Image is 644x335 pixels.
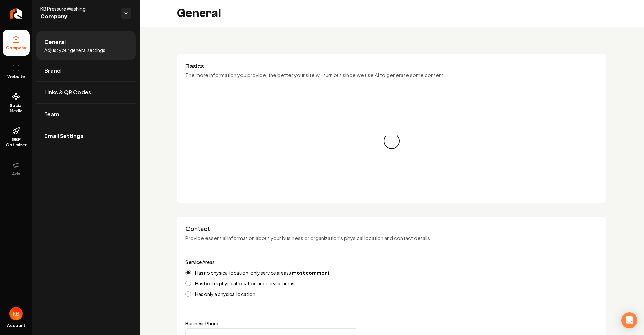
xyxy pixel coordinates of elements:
[621,312,637,328] div: Open Intercom Messenger
[3,103,30,114] span: Social Media
[44,110,59,118] span: Team
[290,270,329,276] strong: (most common)
[36,104,136,125] a: Team
[3,122,30,153] a: GBP Optimizer
[3,59,30,85] a: Website
[44,38,66,46] span: General
[36,82,136,103] a: Links & QR Codes
[44,47,107,53] span: Adjust your general settings.
[5,74,28,79] span: Website
[36,60,136,81] a: Brand
[44,88,91,96] span: Links & QR Codes
[177,7,221,20] h2: General
[3,137,30,148] span: GBP Optimizer
[185,71,598,79] p: The more information you provide, the better your site will turn out since we use AI to generate ...
[44,67,61,75] span: Brand
[195,292,257,296] label: Has only a physical location.
[9,307,23,320] button: Open user button
[3,87,30,119] a: Social Media
[40,12,115,21] span: Company
[185,259,215,265] label: Service Areas
[7,323,25,328] span: Account
[185,234,598,242] p: Provide essential information about your business or organization's physical location and contact...
[195,281,296,286] label: Has both a physical location and service areas.
[9,171,23,177] span: Ads
[44,132,84,140] span: Email Settings
[9,307,23,320] img: Kyle Barksdale
[10,8,22,19] img: Rebolt Logo
[195,270,329,275] label: Has no physical location, only service areas.
[3,156,30,182] button: Ads
[185,321,598,326] label: Business Phone
[3,45,29,51] span: Company
[40,5,115,12] span: KB Pressure Washing
[36,125,136,147] a: Email Settings
[185,62,598,70] h3: Basics
[185,225,598,233] h3: Contact
[382,131,401,150] div: Loading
